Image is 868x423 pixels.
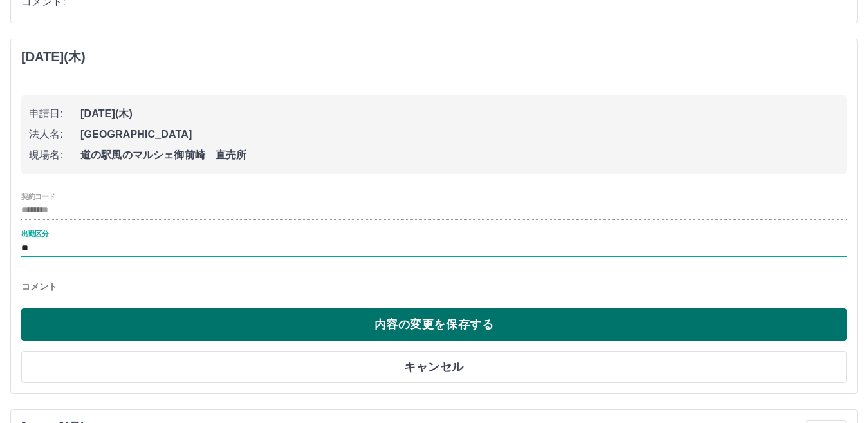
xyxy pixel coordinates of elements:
[80,147,839,163] span: 道の駅風のマルシェ御前崎 直売所
[29,106,80,122] span: 申請日:
[80,127,839,142] span: [GEOGRAPHIC_DATA]
[21,50,86,64] h3: [DATE](木)
[21,351,847,383] button: キャンセル
[21,308,847,341] button: 内容の変更を保存する
[21,229,48,239] label: 出勤区分
[29,147,80,163] span: 現場名:
[29,127,80,142] span: 法人名:
[21,191,55,201] label: 契約コード
[80,106,839,122] span: [DATE](木)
